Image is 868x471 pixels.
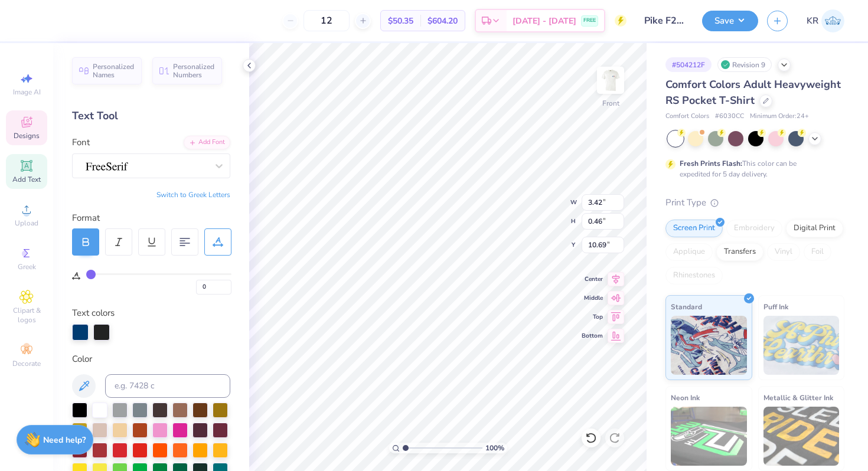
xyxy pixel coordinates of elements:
[428,15,458,27] span: $604.20
[715,112,744,122] span: # 6030CC
[6,306,47,325] span: Clipart & logos
[582,332,603,340] span: Bottom
[635,9,693,32] input: Untitled Design
[763,407,840,466] img: Metallic & Glitter Ink
[582,275,603,283] span: Center
[665,57,712,72] div: # 504212F
[726,220,782,237] div: Embroidery
[173,63,215,79] span: Personalized Numbers
[304,10,350,31] input: – –
[14,131,40,140] span: Designs
[763,300,788,313] span: Puff Ink
[388,15,413,27] span: $50.35
[665,267,723,284] div: Rhinestones
[156,190,230,199] button: Switch to Greek Letters
[671,391,700,404] span: Neon Ink
[804,243,831,261] div: Foil
[665,243,713,261] div: Applique
[72,352,230,366] div: Color
[680,158,825,179] div: This color can be expedited for 5 day delivery.
[72,306,115,320] label: Text colors
[786,220,843,237] div: Digital Print
[513,15,576,27] span: [DATE] - [DATE]
[12,175,41,184] span: Add Text
[485,443,504,453] span: 100 %
[821,9,844,32] img: Kaylee Rivera
[665,112,709,122] span: Comfort Colors
[582,313,603,321] span: Top
[184,136,230,149] div: Add Font
[680,159,742,168] strong: Fresh Prints Flash:
[105,374,230,398] input: e.g. 7428 c
[602,98,619,109] div: Front
[671,316,747,375] img: Standard
[702,11,758,31] button: Save
[13,87,41,97] span: Image AI
[807,14,818,28] span: KR
[763,316,840,375] img: Puff Ink
[15,218,38,228] span: Upload
[671,300,702,313] span: Standard
[93,63,135,79] span: Personalized Names
[72,108,230,124] div: Text Tool
[750,112,809,122] span: Minimum Order: 24 +
[12,359,41,368] span: Decorate
[665,196,844,210] div: Print Type
[767,243,800,261] div: Vinyl
[807,9,844,32] a: KR
[671,407,747,466] img: Neon Ink
[583,17,596,25] span: FREE
[72,136,90,149] label: Font
[18,262,36,272] span: Greek
[763,391,833,404] span: Metallic & Glitter Ink
[582,294,603,302] span: Middle
[716,243,763,261] div: Transfers
[665,77,841,107] span: Comfort Colors Adult Heavyweight RS Pocket T-Shirt
[717,57,772,72] div: Revision 9
[665,220,723,237] div: Screen Print
[72,211,231,225] div: Format
[43,434,86,446] strong: Need help?
[599,68,622,92] img: Front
